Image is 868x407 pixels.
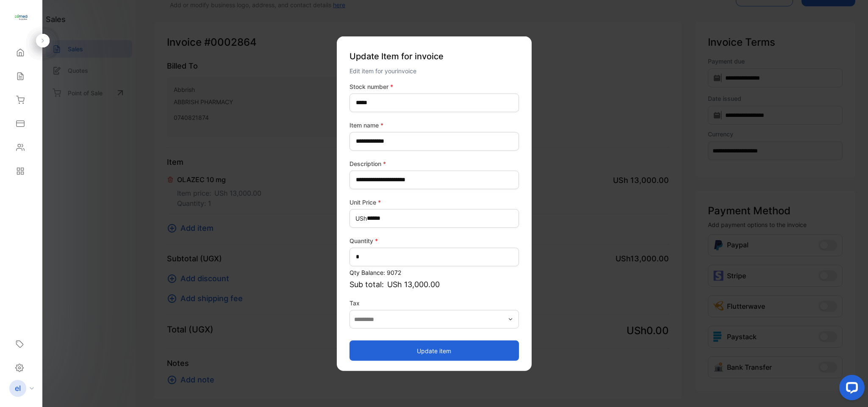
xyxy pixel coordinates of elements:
label: Tax [349,298,519,307]
iframe: LiveChat chat widget [832,371,868,407]
span: Edit item for your invoice [349,67,416,74]
label: Item name [349,120,519,129]
label: Stock number [349,82,519,91]
p: Sub total: [349,278,519,290]
p: el [15,383,21,394]
p: Qty Balance: 9072 [349,268,519,277]
span: USh 13,000.00 [387,278,440,290]
button: Update item [349,341,519,361]
label: Description [349,159,519,168]
label: Quantity [349,236,519,245]
span: USh [355,214,367,223]
p: Update Item for invoice [349,46,519,66]
label: Unit Price [349,197,519,206]
img: logo [15,11,28,24]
